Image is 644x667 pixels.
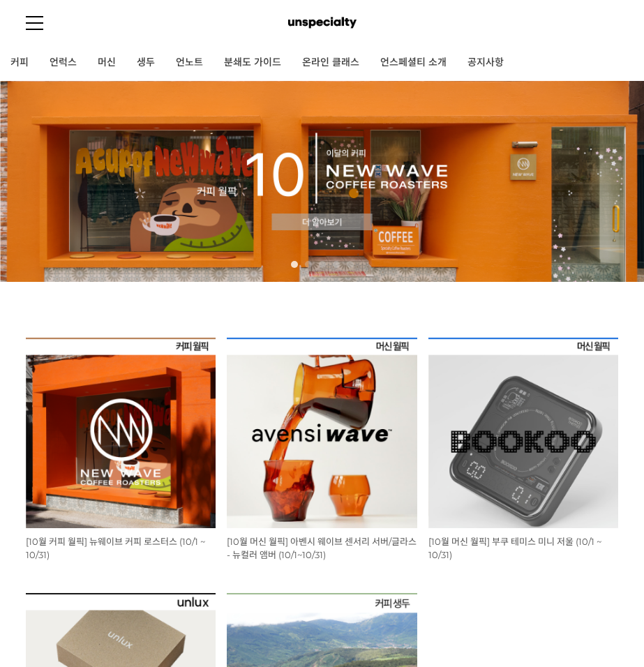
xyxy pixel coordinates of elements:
[214,45,292,80] a: 분쇄도 가이드
[39,45,87,80] a: 언럭스
[165,45,214,80] a: 언노트
[87,45,126,80] a: 머신
[26,536,205,560] a: [10월 커피 월픽] 뉴웨이브 커피 로스터스 (10/1 ~ 10/31)
[227,536,417,560] a: [10월 머신 월픽] 아벤시 웨이브 센서리 서버/글라스 - 뉴컬러 앰버 (10/1~10/31)
[370,45,457,80] a: 언스페셜티 소개
[126,45,165,80] a: 생두
[292,45,370,80] a: 온라인 클래스
[428,338,618,527] img: [10월 머신 월픽] 부쿠 테미스 미니 저울 (10/1 ~ 10/31)
[319,261,326,268] a: 3
[333,261,340,268] a: 4
[227,338,417,527] img: [10월 머신 월픽] 아벤시 웨이브 센서리 서버/글라스 - 뉴컬러 앰버 (10/1~10/31)
[457,45,514,80] a: 공지사항
[428,536,601,560] a: [10월 머신 월픽] 부쿠 테미스 미니 저울 (10/1 ~ 10/31)
[305,261,312,268] a: 2
[291,261,298,268] a: 1
[26,338,216,527] img: [10월 커피 월픽] 뉴웨이브 커피 로스터스 (10/1 ~ 10/31)
[288,13,356,33] img: 언스페셜티 몰
[347,261,354,268] a: 5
